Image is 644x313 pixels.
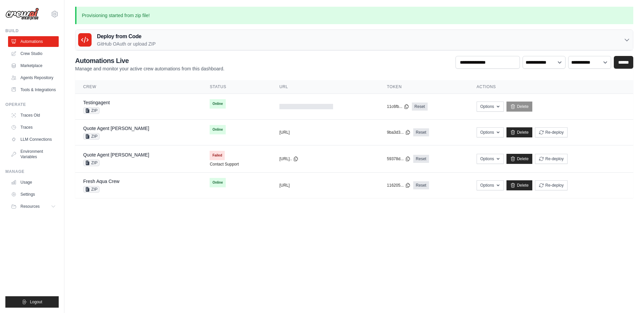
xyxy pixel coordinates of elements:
span: Resources [20,204,40,209]
p: Provisioning started from zip file! [75,7,633,24]
a: Usage [8,177,59,188]
button: Re-deploy [535,154,568,164]
span: Failed [210,151,225,160]
button: Options [477,180,504,190]
p: GitHub OAuth or upload ZIP [97,41,156,47]
button: Re-deploy [535,180,568,190]
div: Manage [5,169,59,174]
button: Options [477,154,504,164]
span: ZIP [83,160,100,166]
button: Re-deploy [535,127,568,137]
a: Agents Repository [8,72,59,83]
span: Online [210,125,225,134]
a: Delete [506,127,532,137]
div: Build [5,28,59,34]
div: Operate [5,102,59,107]
a: Reset [413,128,429,136]
a: Crew Studio [8,48,59,59]
h3: Deploy from Code [97,33,156,41]
h2: Automations Live [75,56,224,65]
span: Logout [30,299,42,305]
a: Delete [506,154,532,164]
button: 9ba3d3... [387,130,411,135]
th: Actions [469,80,633,94]
a: Delete [506,180,532,190]
p: Manage and monitor your active crew automations from this dashboard. [75,65,224,72]
button: Options [477,127,504,137]
a: Delete [506,102,532,112]
span: Online [210,99,225,109]
a: Settings [8,189,59,200]
img: Logo [5,8,39,20]
a: Traces Old [8,110,59,121]
th: Crew [75,80,202,94]
a: Marketplace [8,60,59,71]
a: Tools & Integrations [8,84,59,95]
th: Token [379,80,469,94]
a: Fresh Aqua Crew [83,179,119,184]
a: Reset [413,155,429,163]
th: Status [202,80,271,94]
a: Quote Agent [PERSON_NAME] [83,126,149,131]
a: Environment Variables [8,146,59,162]
span: Online [210,178,225,187]
span: ZIP [83,133,100,140]
a: Reset [413,181,429,189]
a: Quote Agent [PERSON_NAME] [83,152,149,158]
button: 59378d... [387,156,411,162]
th: URL [271,80,379,94]
button: Resources [8,201,59,212]
a: LLM Connections [8,134,59,145]
a: Contact Support [210,162,239,167]
button: 116205... [387,183,411,188]
a: Automations [8,36,59,47]
span: ZIP [83,186,100,193]
a: Reset [412,103,428,111]
a: Traces [8,122,59,133]
span: ZIP [83,107,100,114]
a: Testingagent [83,100,110,105]
button: 11c6fb... [387,104,409,109]
button: Options [477,102,504,112]
button: Logout [5,296,59,308]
